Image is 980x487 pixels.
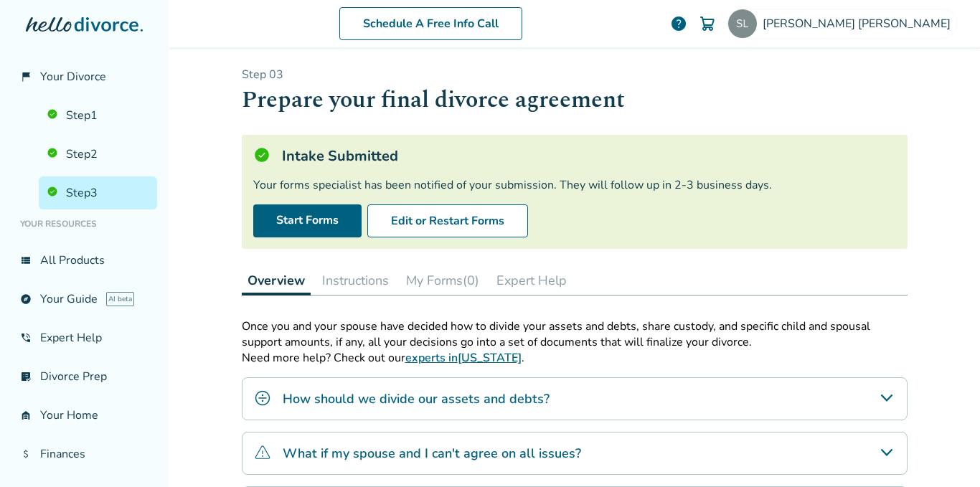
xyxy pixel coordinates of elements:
div: Your forms specialist has been notified of your submission. They will follow up in 2-3 business d... [253,177,896,193]
img: What if my spouse and I can't agree on all issues? [254,444,271,461]
a: experts in[US_STATE] [405,350,522,366]
span: [PERSON_NAME] [PERSON_NAME] [763,16,956,32]
span: attach_money [20,448,32,460]
span: Your Divorce [40,69,106,85]
a: exploreYour GuideAI beta [11,283,157,316]
div: Once you and your spouse have decided how to divide your assets and debts, share custody, and spe... [242,318,908,350]
img: Cart [699,15,716,32]
button: My Forms(0) [400,266,485,295]
a: Step2 [39,138,157,171]
h5: Intake Submitted [282,146,398,166]
h1: Prepare your final divorce agreement [242,82,908,118]
h4: What if my spouse and I can't agree on all issues? [283,444,581,463]
li: Your Resources [11,209,157,238]
button: Instructions [316,266,395,295]
a: attach_moneyFinances [11,438,157,471]
img: columbussally@gmail.com [728,9,757,38]
p: Need more help? Check out our . [242,350,908,366]
h4: How should we divide our assets and debts? [283,389,550,408]
a: help [670,15,687,32]
a: Step3 [39,176,157,209]
span: view_list [20,255,32,266]
a: garage_homeYour Home [11,399,157,432]
span: AI beta [106,292,134,306]
button: Edit or Restart Forms [367,204,528,237]
span: flag_2 [20,71,32,82]
img: How should we divide our assets and debts? [254,389,271,407]
div: How should we divide our assets and debts? [242,377,908,420]
a: flag_2Your Divorce [11,60,157,93]
button: Expert Help [491,266,573,295]
p: Step 0 3 [242,67,908,82]
a: view_listAll Products [11,244,157,277]
a: phone_in_talkExpert Help [11,321,157,354]
a: Start Forms [253,204,362,237]
iframe: Chat Widget [908,418,980,487]
span: garage_home [20,410,32,421]
span: explore [20,293,32,305]
span: phone_in_talk [20,332,32,344]
a: Step1 [39,99,157,132]
button: Overview [242,266,311,295]
a: Schedule A Free Info Call [339,7,522,40]
div: What if my spouse and I can't agree on all issues? [242,432,908,475]
span: list_alt_check [20,371,32,382]
a: list_alt_checkDivorce Prep [11,360,157,393]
